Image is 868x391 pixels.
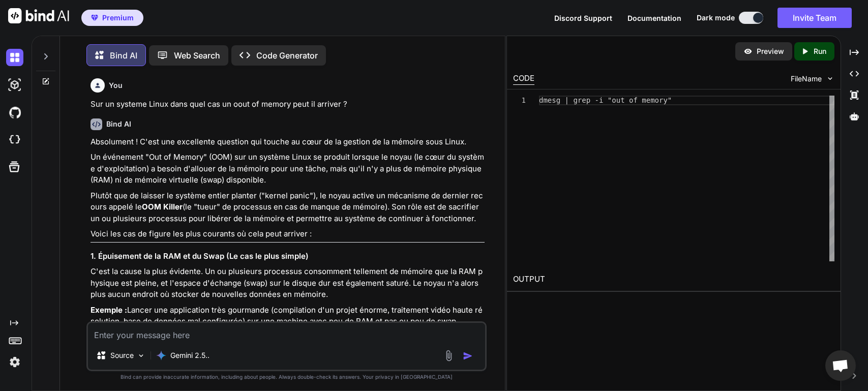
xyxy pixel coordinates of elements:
img: darkAi-studio [6,76,23,94]
span: Premium [102,13,134,23]
img: Bind AI [8,8,69,23]
p: Bind can provide inaccurate information, including about people. Always double-check its answers.... [86,373,487,381]
h2: OUTPUT [507,267,841,291]
img: premium [91,15,98,21]
img: Pick Models [137,351,145,360]
button: premiumPremium [81,10,143,26]
strong: OOM Killer [142,202,183,212]
span: Discord Support [554,14,612,22]
p: Bind AI [110,49,137,62]
button: Invite Team [777,8,852,28]
p: Code Generator [256,49,318,62]
img: chevron down [826,74,834,83]
p: Sur un systeme Linux dans quel cas un oout of memory peut il arriver ? [91,99,485,110]
span: FileName [791,74,822,84]
p: Plutôt que de laisser le système entier planter ("kernel panic"), le noyau active un mécanisme de... [91,190,485,225]
img: githubDark [6,104,23,121]
span: Dark mode [697,13,735,23]
button: Documentation [627,13,681,23]
strong: Exemple : [91,305,127,315]
div: 1 [513,96,526,105]
p: Un événement "Out of Memory" (OOM) sur un système Linux se produit lorsque le noyau (le cœur du s... [91,152,485,186]
p: Run [814,46,826,56]
p: Absolument ! C'est une excellente question qui touche au cœur de la gestion de la mémoire sous Li... [91,136,485,148]
div: Ouvrir le chat [825,350,856,381]
p: C'est la cause la plus évidente. Un ou plusieurs processus consomment tellement de mémoire que la... [91,266,485,300]
p: Preview [757,46,784,56]
span: dmesg | grep -i "out of memory" [539,96,672,104]
p: Gemini 2.5.. [170,350,209,360]
h6: You [109,80,123,91]
h6: Bind AI [106,119,131,129]
img: attachment [443,350,455,362]
span: Documentation [627,14,681,22]
div: CODE [513,73,534,85]
img: darkChat [6,49,23,66]
button: Discord Support [554,13,612,23]
img: cloudideIcon [6,131,23,148]
h3: 1. Épuisement de la RAM et du Swap (Le cas le plus simple) [91,251,485,262]
p: Lancer une application très gourmande (compilation d'un projet énorme, traitement vidéo haute rés... [91,305,485,327]
p: Source [110,350,134,360]
p: Web Search [174,49,220,62]
img: preview [743,47,753,56]
img: icon [463,351,473,361]
img: Gemini 2.5 Pro [156,350,166,360]
img: settings [6,353,23,371]
p: Voici les cas de figure les plus courants où cela peut arriver : [91,228,485,240]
